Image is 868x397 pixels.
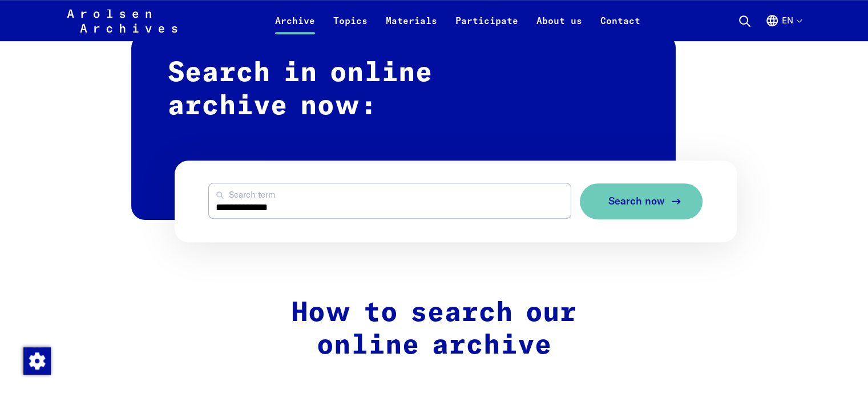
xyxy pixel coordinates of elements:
[193,297,676,363] h2: How to search our online archive
[765,14,801,41] button: English, language selection
[266,14,324,41] a: Archive
[608,195,665,207] span: Search now
[527,14,591,41] a: About us
[446,14,527,41] a: Participate
[580,183,703,219] button: Search now
[266,7,649,34] nav: Primary
[131,34,676,220] h2: Search in online archive now:
[377,14,446,41] a: Materials
[324,14,377,41] a: Topics
[591,14,649,41] a: Contact
[23,347,50,374] div: Change consent
[23,347,51,375] img: Change consent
